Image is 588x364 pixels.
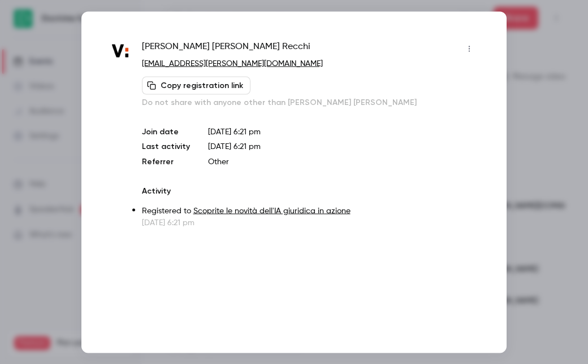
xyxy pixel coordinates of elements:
[208,142,261,150] span: [DATE] 6:21 pm
[142,59,323,67] a: [EMAIL_ADDRESS][PERSON_NAME][DOMAIN_NAME]
[142,126,190,137] p: Join date
[142,76,250,94] button: Copy registration link
[208,126,478,137] p: [DATE] 6:21 pm
[142,205,478,217] p: Registered to
[142,97,478,108] p: Do not share with anyone other than [PERSON_NAME] [PERSON_NAME]
[208,156,478,167] p: Other
[142,217,478,228] p: [DATE] 6:21 pm
[110,41,131,62] img: virgilio.it
[193,207,351,214] a: Scoprite le novità dell'IA giuridica in azione
[142,40,310,58] span: [PERSON_NAME] [PERSON_NAME] Recchi
[142,156,190,167] p: Referrer
[142,141,190,152] p: Last activity
[142,185,478,196] p: Activity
